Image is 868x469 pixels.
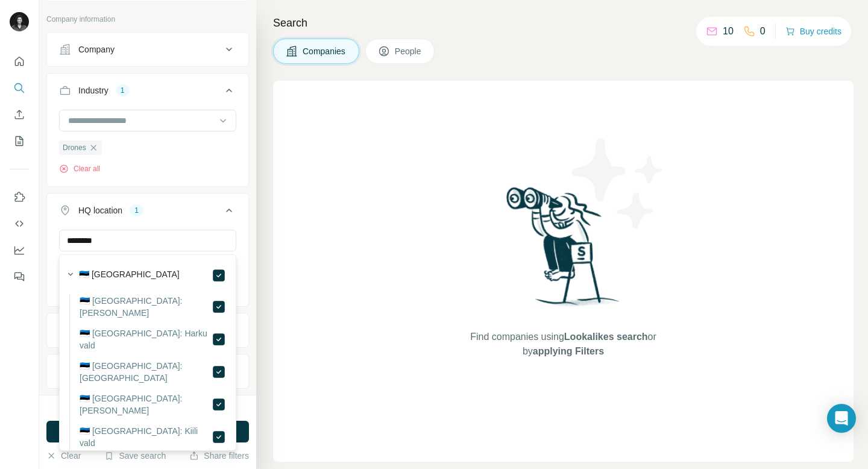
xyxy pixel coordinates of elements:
[501,184,626,318] img: Surfe Illustration - Woman searching with binoculars
[10,51,29,72] button: Quick start
[130,205,143,216] div: 1
[46,421,249,442] button: Run search
[80,425,212,449] label: 🇪🇪 [GEOGRAPHIC_DATA]: Kiili vald
[723,24,734,39] p: 10
[303,45,347,57] span: Companies
[564,332,648,342] span: Lookalikes search
[10,186,29,208] button: Use Surfe on LinkedIn
[189,450,249,462] button: Share filters
[46,450,81,462] button: Clear
[80,327,212,351] label: 🇪🇪 [GEOGRAPHIC_DATA]: Harku vald
[10,130,29,152] button: My lists
[47,76,248,110] button: Industry1
[116,85,130,96] div: 1
[10,266,29,288] button: Feedback
[395,45,423,57] span: People
[80,360,212,384] label: 🇪🇪 [GEOGRAPHIC_DATA]: [GEOGRAPHIC_DATA]
[760,24,766,39] p: 0
[59,163,100,174] button: Clear all
[78,43,115,55] div: Company
[80,295,212,319] label: 🇪🇪 [GEOGRAPHIC_DATA]: [PERSON_NAME]
[47,316,248,345] button: Annual revenue ($)
[10,77,29,99] button: Search
[10,213,29,234] button: Use Surfe API
[273,14,854,31] h4: Search
[46,14,249,25] p: Company information
[10,104,29,125] button: Enrich CSV
[10,12,29,31] img: Avatar
[79,268,180,283] label: 🇪🇪 [GEOGRAPHIC_DATA]
[80,392,212,417] label: 🇪🇪 [GEOGRAPHIC_DATA]: [PERSON_NAME]
[47,196,248,230] button: HQ location1
[78,204,122,216] div: HQ location
[827,404,856,433] div: Open Intercom Messenger
[78,84,108,96] div: Industry
[785,23,841,40] button: Buy credits
[10,239,29,261] button: Dashboard
[47,35,248,64] button: Company
[104,450,166,462] button: Save search
[564,129,672,238] img: Surfe Illustration - Stars
[63,142,86,153] span: Drones
[47,357,248,386] button: Employees (size)
[467,330,659,359] span: Find companies using or by
[533,346,604,356] span: applying Filters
